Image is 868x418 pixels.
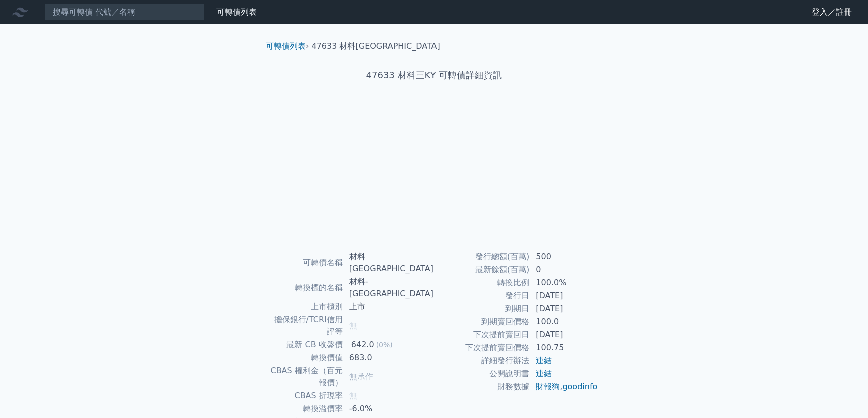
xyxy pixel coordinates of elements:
a: 連結 [536,369,552,378]
td: 683.0 [343,351,434,364]
div: 642.0 [349,339,376,351]
td: 100.0 [530,315,598,328]
span: (0%) [376,341,393,349]
td: 轉換標的名稱 [270,275,343,300]
a: 登入／註冊 [804,4,860,20]
td: [DATE] [530,302,598,315]
td: 下次提前賣回日 [434,328,530,341]
td: 0 [530,263,598,276]
a: goodinfo [562,382,597,391]
td: 到期賣回價格 [434,315,530,328]
td: 轉換溢價率 [270,402,343,415]
td: 轉換比例 [434,276,530,289]
td: 100.0% [530,276,598,289]
td: 發行日 [434,289,530,302]
td: [DATE] [530,289,598,302]
td: 100.75 [530,341,598,354]
td: 下次提前賣回價格 [434,341,530,354]
li: 47633 材料[GEOGRAPHIC_DATA] [312,40,440,52]
td: 500 [530,250,598,263]
input: 搜尋可轉債 代號／名稱 [44,4,204,21]
td: 材料[GEOGRAPHIC_DATA] [343,250,434,275]
span: 無承作 [349,372,373,381]
td: -6.0% [343,402,434,415]
h1: 47633 材料三KY 可轉債詳細資訊 [258,68,610,82]
td: 最新餘額(百萬) [434,263,530,276]
td: 上市櫃別 [270,300,343,313]
td: 擔保銀行/TCRI信用評等 [270,313,343,338]
td: 轉換價值 [270,351,343,364]
td: 材料-[GEOGRAPHIC_DATA] [343,275,434,300]
a: 可轉債列表 [266,41,306,51]
td: CBAS 折現率 [270,389,343,402]
a: 財報狗 [536,382,560,391]
a: 連結 [536,356,552,365]
td: 上市 [343,300,434,313]
td: 到期日 [434,302,530,315]
td: 可轉債名稱 [270,250,343,275]
span: 無 [349,321,357,330]
a: 可轉債列表 [216,7,257,17]
td: 財務數據 [434,380,530,393]
td: 詳細發行辦法 [434,354,530,367]
td: 發行總額(百萬) [434,250,530,263]
td: 最新 CB 收盤價 [270,338,343,351]
span: 無 [349,391,357,400]
td: , [530,380,598,393]
li: › [266,40,309,52]
td: [DATE] [530,328,598,341]
td: 公開說明書 [434,367,530,380]
td: CBAS 權利金（百元報價） [270,364,343,389]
